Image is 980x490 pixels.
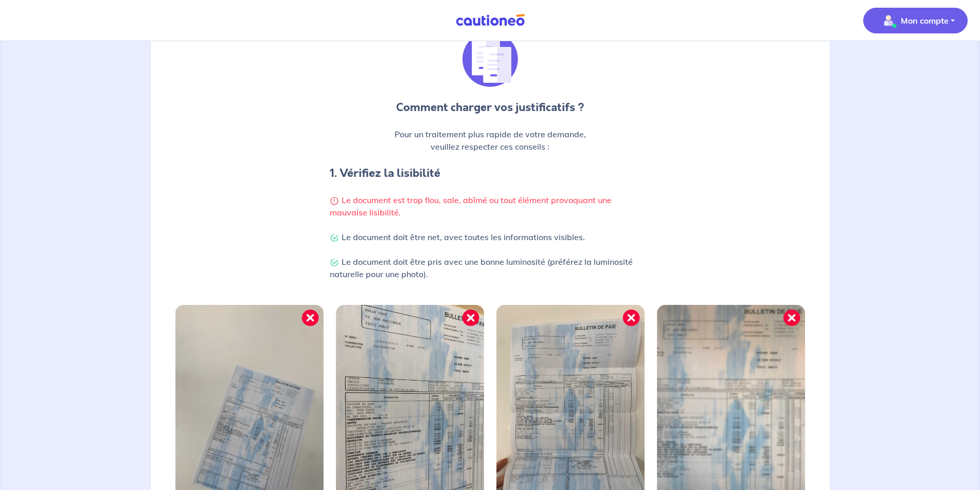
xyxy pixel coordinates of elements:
p: Comment charger vos justificatifs ? [330,99,651,116]
p: Pour un traitement plus rapide de votre demande, veuillez respecter ces conseils : [330,128,651,153]
h4: 1. Vérifiez la lisibilité [330,165,651,182]
img: Cautioneo [452,14,529,27]
img: Warning [330,196,339,206]
img: illu_list_justif.svg [462,31,518,87]
p: Le document doit être net, avec toutes les informations visibles. Le document doit être pris avec... [330,231,651,280]
p: Mon compte [901,14,949,27]
img: illu_account_valid_menu.svg [880,12,897,29]
p: Le document est trop flou, sale, abîmé ou tout élément provoquant une mauvaise lisibilité. [330,194,651,219]
button: illu_account_valid_menu.svgMon compte [863,8,968,33]
img: Check [330,258,339,267]
img: Check [330,233,339,243]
